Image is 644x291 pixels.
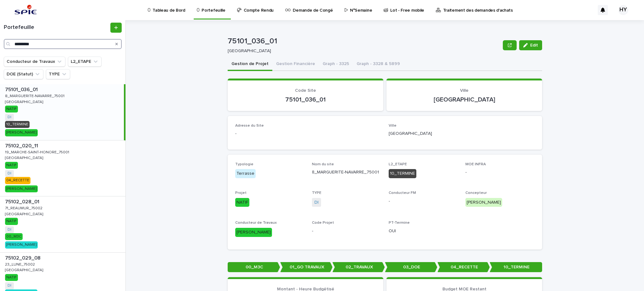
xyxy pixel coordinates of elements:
div: 10_TERMINE [5,121,30,128]
p: 75101_036_01 [228,37,500,46]
p: 02_TRAVAUX [332,262,385,272]
div: [PERSON_NAME] [5,241,38,248]
p: [GEOGRAPHIC_DATA] [394,96,535,103]
span: Adresse du Site [235,124,264,128]
div: NATIF [5,218,18,225]
p: [GEOGRAPHIC_DATA] [228,48,498,54]
span: L2_ETAPE [389,162,407,166]
a: DI [8,115,11,119]
p: - [235,130,381,137]
p: 75102_028_01 [5,198,41,205]
p: 8_MARGUERITE-NAVARRE_75001 [312,169,381,176]
span: Nom du site [312,162,334,166]
div: NATIF [5,162,18,169]
div: NATIF [235,198,249,207]
p: - [389,198,458,205]
button: Graph - 3328 & 5899 [353,58,404,71]
p: 75101_036_01 [235,96,376,103]
p: [GEOGRAPHIC_DATA] [5,267,44,272]
div: [PERSON_NAME] [235,228,272,237]
button: Conducteur de Travaux [4,57,65,67]
button: Gestion Financière [272,58,319,71]
span: Conducteur de Travaux [235,221,277,225]
p: 04_RECETTE [437,262,490,272]
button: Graph - 3325 [319,58,353,71]
p: 19_MARCHE-SAINT-HONORE_75001 [5,149,70,155]
p: 75101_036_01 [5,85,39,93]
div: HY [618,5,628,15]
div: [PERSON_NAME] [465,198,502,207]
p: [GEOGRAPHIC_DATA] [389,130,535,137]
p: 8_MARGUERITE-NAVARRE_75001 [5,93,66,98]
span: Conducteur FM [389,191,416,195]
div: 00_M3C [5,233,23,240]
input: Search [4,39,122,49]
p: 23_LUNE_75002 [5,261,36,267]
span: Projet [235,191,247,195]
p: [GEOGRAPHIC_DATA] [5,99,44,104]
a: DI [8,283,11,288]
h1: Portefeuille [4,24,109,31]
button: Edit [519,40,542,50]
span: TYPE [312,191,321,195]
div: Terrasse [235,169,256,178]
span: MOE INFRA [465,162,486,166]
p: OUI [389,228,458,234]
button: TYPE [46,69,70,79]
button: L2_ETAPE [68,57,102,67]
span: Code Projet [312,221,334,225]
button: Gestion de Projet [228,58,272,71]
a: DI [314,199,319,206]
a: DI [8,228,11,232]
img: svstPd6MQfCT1uX1QGkG [13,4,39,16]
a: DI [8,171,11,176]
span: Code Site [295,88,316,93]
p: 75102_029_08 [5,254,42,261]
div: 04_RECETTE [5,177,31,184]
span: Ville [460,88,469,93]
p: - [465,169,535,176]
p: 71_REAUMUR_75002 [5,205,44,211]
span: Ville [389,124,397,128]
span: Concepteur [465,191,487,195]
span: PT-Termine [389,221,410,225]
div: 10_TERMINE [389,169,416,178]
p: - [312,228,381,234]
p: [GEOGRAPHIC_DATA] [5,155,44,160]
div: NATIF [5,106,18,113]
p: 00_M3C [228,262,280,272]
p: 01_GO TRAVAUX [280,262,333,272]
p: 03_DOE [385,262,437,272]
p: [GEOGRAPHIC_DATA] [5,211,44,217]
div: [PERSON_NAME] [5,185,38,192]
div: NATIF [5,274,18,281]
span: Edit [530,43,538,47]
span: Typologie [235,162,253,166]
p: 75102_020_11 [5,142,39,149]
div: [PERSON_NAME] [5,129,38,136]
p: 10_TERMINE [490,262,542,272]
button: DOE (Statut) [4,69,43,79]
